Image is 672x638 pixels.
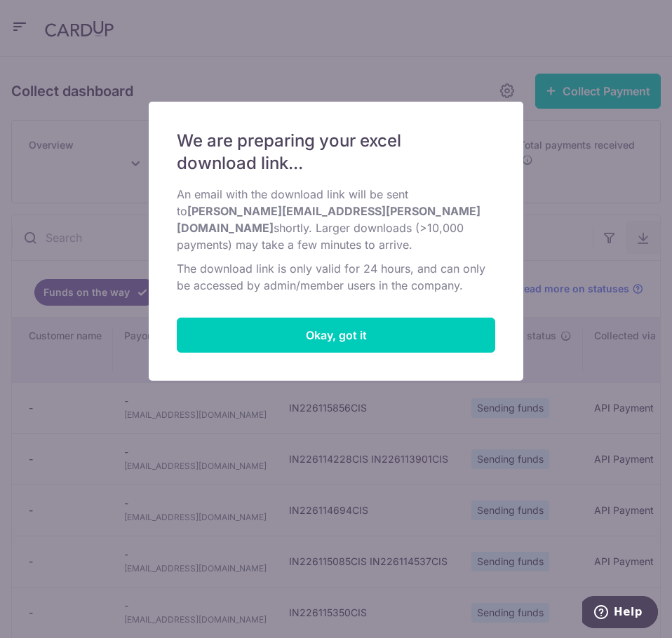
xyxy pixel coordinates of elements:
p: The download link is only valid for 24 hours, and can only be accessed by admin/member users in t... [177,260,495,294]
span: We are preparing your excel download link... [177,130,478,175]
b: [PERSON_NAME][EMAIL_ADDRESS][PERSON_NAME][DOMAIN_NAME] [177,204,481,235]
iframe: Opens a widget where you can find more information [582,596,658,631]
button: Close [177,318,495,353]
p: An email with the download link will be sent to shortly. Larger downloads (>10,000 payments) may ... [177,186,495,253]
span: Help [32,10,60,22]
